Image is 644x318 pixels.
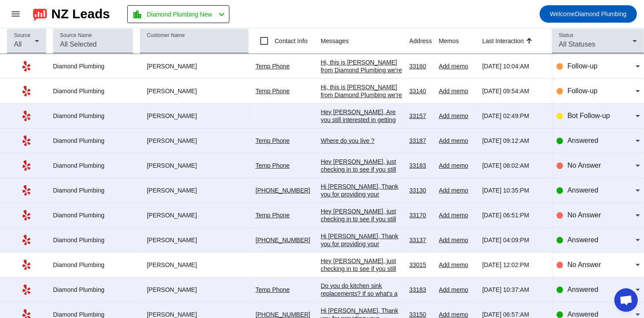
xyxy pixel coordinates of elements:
div: Hey [PERSON_NAME], just checking in to see if you still need help with your project. Please let m... [321,257,402,312]
a: [PHONE_NUMBER] [256,311,310,318]
div: NZ Leads [51,8,110,20]
div: Diamond Plumbing [53,162,133,169]
div: Diamond Plumbing [53,62,133,70]
div: [DATE] 06:51:PM [482,211,545,219]
span: No Answer [568,162,601,169]
mat-icon: Yelp [21,235,32,245]
mat-icon: Yelp [21,210,32,220]
div: [DATE] 10:37:AM [482,286,545,294]
div: [DATE] 02:49:PM [482,112,545,120]
div: Hey [PERSON_NAME], just checking in to see if you still need help with your project. Please let m... [321,207,402,262]
mat-label: Status [559,33,574,38]
div: 33130 [409,186,432,194]
div: [PERSON_NAME] [140,211,249,219]
div: Diamond Plumbing [53,186,133,194]
span: No Answer [568,261,601,268]
div: [DATE] 10:04:AM [482,62,545,70]
a: Temp Phone [256,212,290,219]
div: [DATE] 08:02:AM [482,162,545,169]
span: Answered [568,236,598,244]
div: Diamond Plumbing [53,286,133,294]
mat-icon: location_city [132,9,143,20]
mat-icon: Yelp [21,86,32,96]
a: [PHONE_NUMBER] [256,237,310,244]
a: Open chat [614,288,638,312]
div: [PERSON_NAME] [140,186,249,194]
div: Add memo [439,286,475,294]
span: Answered [568,311,598,318]
mat-label: Customer Name [147,33,185,38]
span: All [14,41,22,48]
div: [PERSON_NAME] [140,112,249,120]
div: Add memo [439,137,475,145]
input: All Selected [60,39,126,50]
div: Hi, this is [PERSON_NAME] from Diamond Plumbing we're following up on your recent plumbing servic... [321,83,402,169]
span: Diamond Plumbing New [147,8,212,20]
span: Follow-up [568,62,598,70]
div: Add memo [439,62,475,70]
mat-icon: Yelp [21,185,32,196]
div: [DATE] 10:35:PM [482,186,545,194]
div: [DATE] 12:02:PM [482,261,545,269]
div: [PERSON_NAME] [140,236,249,244]
div: Diamond Plumbing [53,87,133,95]
div: Diamond Plumbing [53,236,133,244]
a: Temp Phone [256,63,290,70]
mat-icon: Yelp [21,135,32,146]
span: Follow-up [568,87,598,95]
div: 33187 [409,137,432,145]
div: 33157 [409,112,432,120]
div: 33170 [409,211,432,219]
div: 33160 [409,62,432,70]
div: Add memo [439,87,475,95]
mat-icon: chevron_left [216,9,227,20]
th: Messages [321,28,409,54]
div: Hey [PERSON_NAME], just checking in to see if you still need help with your project. Please let m... [321,158,402,213]
div: 33140 [409,87,432,95]
div: Diamond Plumbing [53,261,133,269]
a: [PHONE_NUMBER] [256,187,310,194]
mat-icon: Yelp [21,111,32,121]
div: Hey [PERSON_NAME], Are you still interested in getting an estimate? Is there a good number to rea... [321,108,402,147]
div: Diamond Plumbing [53,211,133,219]
img: logo [33,7,47,21]
div: [PERSON_NAME] [140,162,249,169]
a: Temp Phone [256,137,290,144]
div: Hi [PERSON_NAME], Thank you for providing your information! We'll get back to you as soon as poss... [321,183,402,222]
mat-label: Source [14,33,30,38]
div: [PERSON_NAME] [140,87,249,95]
mat-icon: Yelp [21,284,32,295]
mat-icon: Yelp [21,260,32,270]
span: Diamond Plumbing [550,8,627,20]
div: [PERSON_NAME] [140,261,249,269]
a: Temp Phone [256,286,290,293]
div: Add memo [439,186,475,194]
div: Where do you live ? [321,137,402,145]
mat-icon: menu [10,9,21,19]
span: Answered [568,186,598,194]
div: Add memo [439,112,475,120]
button: Diamond Plumbing New [127,5,229,23]
div: [PERSON_NAME] [140,137,249,145]
span: Welcome [550,10,575,17]
th: Memos [439,28,482,54]
span: No Answer [568,211,601,219]
div: Last Interaction [482,37,524,45]
a: Temp Phone [256,162,290,169]
div: Add memo [439,162,475,169]
a: Temp Phone [256,88,290,95]
div: Hi, this is [PERSON_NAME] from Diamond Plumbing we're following up on your recent plumbing servic... [321,58,402,145]
div: [DATE] 04:09:PM [482,236,545,244]
div: Hi [PERSON_NAME], Thank you for providing your information! We'll get back to you as soon as poss... [321,232,402,271]
div: [DATE] 09:12:AM [482,137,545,145]
mat-icon: Yelp [21,61,32,71]
label: Contact Info [273,37,308,45]
div: Add memo [439,236,475,244]
div: [PERSON_NAME] [140,62,249,70]
mat-label: Source Name [60,33,92,38]
div: [DATE] 09:54:AM [482,87,545,95]
th: Address [409,28,439,54]
div: 33015 [409,261,432,269]
div: 33137 [409,236,432,244]
span: Bot Follow-up [568,112,610,119]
